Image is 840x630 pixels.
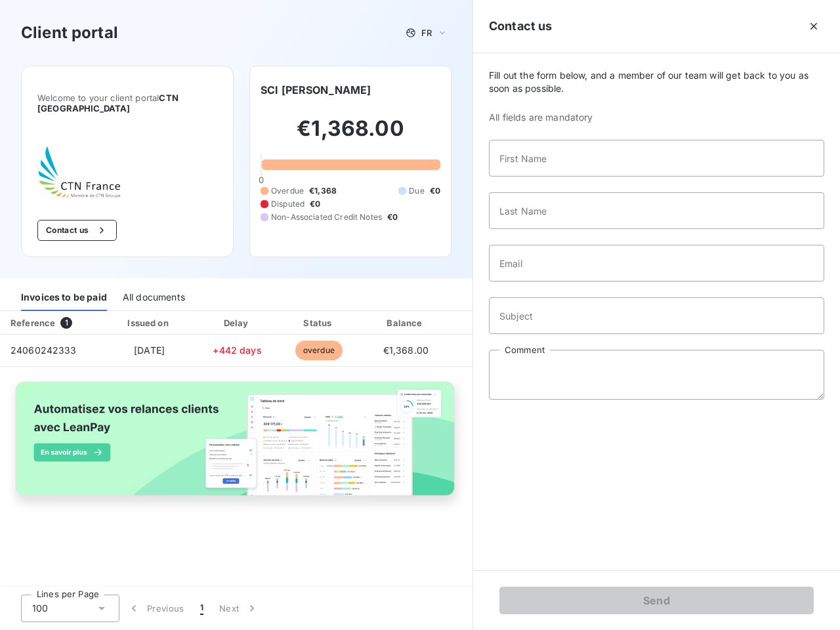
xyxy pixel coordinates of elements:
div: All documents [123,283,185,311]
span: 1 [200,602,203,615]
input: placeholder [489,192,824,229]
span: [DATE] [134,345,165,356]
span: 24060242333 [10,345,77,356]
input: placeholder [489,245,824,282]
span: 100 [32,602,48,615]
span: FR [421,28,432,38]
span: Fill out the form below, and a member of our team will get back to you as soon as possible. [489,69,824,95]
span: All fields are mandatory [489,111,824,124]
button: Contact us [37,220,117,241]
input: placeholder [489,140,824,177]
h3: Client portal [21,21,118,45]
div: Reference [10,318,55,328]
div: Invoices to be paid [21,283,107,311]
input: placeholder [489,297,824,334]
span: €1,368 [309,185,337,197]
button: 1 [192,595,211,622]
span: 0 [259,175,264,185]
span: Due [409,185,424,197]
button: Next [211,595,266,622]
div: PDF [453,316,520,329]
h2: €1,368.00 [261,115,440,155]
img: Company logo [37,145,121,199]
span: €1,368.00 [383,345,429,356]
span: CTN [GEOGRAPHIC_DATA] [37,93,178,114]
div: Balance [363,316,448,329]
span: 1 [60,317,72,329]
span: Overdue [271,185,304,197]
span: €0 [310,198,320,210]
div: Status [280,316,358,329]
span: Welcome to your client portal [37,93,217,114]
span: +442 days [213,345,261,356]
span: €0 [387,211,398,223]
h5: Contact us [489,17,553,35]
div: Issued on [104,316,194,329]
span: Non-Associated Credit Notes [271,211,382,223]
span: €0 [430,185,440,197]
span: Disputed [271,198,304,210]
button: Send [499,587,814,614]
div: Delay [200,316,275,329]
button: Previous [119,595,192,622]
span: overdue [295,341,343,360]
img: banner [5,375,467,515]
h6: SCI [PERSON_NAME] [261,82,371,98]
